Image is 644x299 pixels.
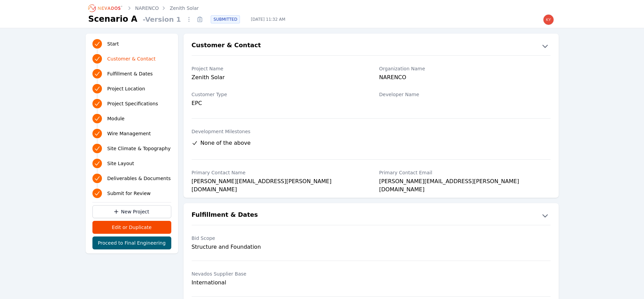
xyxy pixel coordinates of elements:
[107,190,151,197] span: Submit for Review
[192,128,551,135] label: Development Milestones
[92,205,171,218] a: New Project
[88,3,199,14] nav: Breadcrumb
[192,210,258,221] h2: Fulfillment & Dates
[211,15,240,23] div: SUBMITTED
[170,5,198,12] a: Zenith Solar
[107,55,156,62] span: Customer & Contact
[245,17,291,22] span: [DATE] 11:32 AM
[379,73,551,83] div: NARENCO
[107,40,119,47] span: Start
[88,14,138,24] h1: Scenario A
[192,177,363,187] div: [PERSON_NAME][EMAIL_ADDRESS][PERSON_NAME][DOMAIN_NAME]
[192,40,261,51] h2: Customer & Contact
[92,38,171,199] nav: Progress
[107,85,145,92] span: Project Location
[192,235,363,242] label: Bid Scope
[192,99,363,107] div: EPC
[192,279,363,287] div: International
[192,65,363,72] label: Project Name
[107,100,158,107] span: Project Specifications
[92,221,171,234] button: Edit or Duplicate
[192,73,363,83] div: Zenith Solar
[192,270,363,277] label: Nevados Supplier Base
[379,91,551,98] label: Developer Name
[107,145,171,152] span: Site Climate & Topography
[140,15,184,24] span: - Version 1
[192,243,363,251] div: Structure and Foundation
[184,40,559,51] button: Customer & Contact
[192,91,363,98] label: Customer Type
[201,139,251,147] span: None of the above
[107,160,134,167] span: Site Layout
[184,210,559,221] button: Fulfillment & Dates
[379,177,551,187] div: [PERSON_NAME][EMAIL_ADDRESS][PERSON_NAME][DOMAIN_NAME]
[379,65,551,72] label: Organization Name
[192,169,363,176] label: Primary Contact Name
[107,70,153,77] span: Fulfillment & Dates
[543,14,554,25] img: kyle.macdougall@nevados.solar
[135,5,159,12] a: NARENCO
[92,236,171,249] button: Proceed to Final Engineering
[379,169,551,176] label: Primary Contact Email
[107,130,151,137] span: Wire Management
[107,175,171,182] span: Deliverables & Documents
[107,115,125,122] span: Module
